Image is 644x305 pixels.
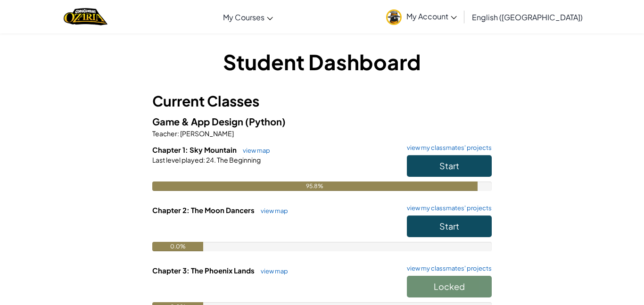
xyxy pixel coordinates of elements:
span: Chapter 2: The Moon Dancers [152,206,256,214]
span: Start [439,160,459,171]
span: [PERSON_NAME] [179,129,234,138]
span: Chapter 3: The Phoenix Lands [152,266,256,275]
a: view my classmates' projects [402,145,492,151]
span: Teacher [152,129,177,138]
span: Game & App Design [152,115,245,127]
h1: Student Dashboard [152,47,492,76]
div: 95.8% [152,181,478,191]
span: Start [439,221,459,231]
span: : [203,156,205,164]
span: : [177,129,179,138]
button: Start [407,215,492,237]
a: view my classmates' projects [402,265,492,272]
div: 0.0% [152,242,203,251]
span: 24. [205,156,216,164]
a: Ozaria by CodeCombat logo [64,7,107,26]
span: My Courses [223,12,264,22]
a: My Account [381,2,462,32]
span: My Account [406,11,457,21]
button: Start [407,155,492,177]
h3: Current Classes [152,91,492,112]
a: English ([GEOGRAPHIC_DATA]) [467,4,587,30]
span: Chapter 1: Sky Mountain [152,145,238,154]
img: avatar [386,9,402,25]
img: Home [64,7,107,26]
span: English ([GEOGRAPHIC_DATA]) [472,12,583,22]
a: view map [256,267,288,275]
span: The Beginning [216,156,261,164]
a: view map [256,207,288,214]
a: My Courses [218,4,278,30]
span: (Python) [245,115,286,127]
a: view my classmates' projects [402,205,492,211]
span: Last level played [152,156,203,164]
a: view map [238,147,270,154]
